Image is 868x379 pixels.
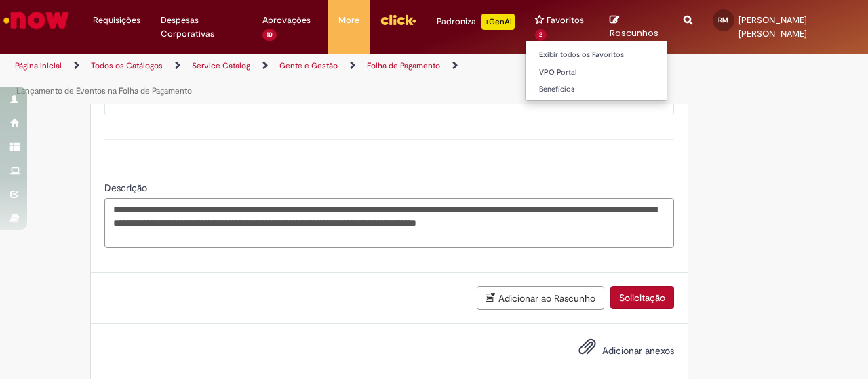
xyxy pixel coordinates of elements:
[262,29,277,41] span: 10
[437,14,515,30] div: Padroniza
[477,286,604,310] button: Adicionar ao Rascunho
[481,14,515,30] p: +GenAi
[10,54,568,104] ul: Trilhas de página
[525,41,667,101] ul: Favoritos
[161,14,243,41] span: Despesas Corporativas
[610,14,663,39] a: Rascunhos
[91,60,163,71] a: Todos os Catálogos
[602,344,674,357] span: Adicionar anexos
[15,60,62,71] a: Página inicial
[262,14,311,27] span: Aprovações
[192,60,250,71] a: Service Catalog
[535,29,547,41] span: 2
[526,47,675,62] a: Exibir todos os Favoritos
[279,60,338,71] a: Gente e Gestão
[718,16,728,24] span: RM
[104,182,150,194] span: Descrição
[526,82,675,97] a: Benefícios
[93,14,140,27] span: Requisições
[16,85,192,96] a: Lançamento de Eventos na Folha de Pagamento
[610,286,674,309] button: Solicitação
[575,334,599,365] button: Adicionar anexos
[610,26,658,39] span: Rascunhos
[380,9,416,30] img: click_logo_yellow_360x200.png
[1,7,71,34] img: ServiceNow
[367,60,440,71] a: Folha de Pagamento
[104,198,674,247] textarea: Descrição
[526,65,675,80] a: VPO Portal
[338,14,359,27] span: More
[547,14,584,27] span: Favoritos
[738,14,807,39] span: [PERSON_NAME] [PERSON_NAME]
